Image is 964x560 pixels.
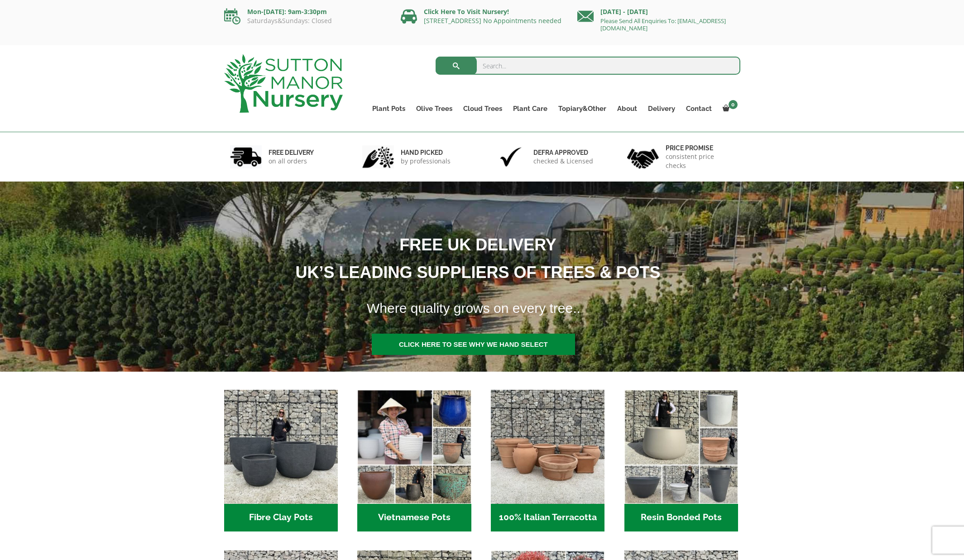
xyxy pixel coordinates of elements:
[411,102,458,115] a: Olive Trees
[269,148,314,157] h6: FREE DELIVERY
[424,7,509,16] a: Click Here To Visit Nursery!
[577,6,740,17] p: [DATE] - [DATE]
[624,390,738,531] a: Visit product category Resin Bonded Pots
[627,143,659,171] img: 4.jpg
[624,504,738,532] h2: Resin Bonded Pots
[269,157,314,166] p: on all orders
[643,102,681,115] a: Delivery
[666,144,734,152] h6: Price promise
[357,390,471,531] a: Visit product category Vietnamese Pots
[458,102,508,115] a: Cloud Trees
[357,390,471,503] img: Home - 6E921A5B 9E2F 4B13 AB99 4EF601C89C59 1 105 c
[495,145,527,168] img: 3.jpg
[508,102,553,115] a: Plant Care
[145,231,800,286] h1: FREE UK DELIVERY UK’S LEADING SUPPLIERS OF TREES & POTS
[666,152,734,170] p: consistent price checks
[553,102,612,115] a: Topiary&Other
[357,504,471,532] h2: Vietnamese Pots
[436,57,740,75] input: Search...
[624,390,738,503] img: Home - 67232D1B A461 444F B0F6 BDEDC2C7E10B 1 105 c
[224,17,387,24] p: Saturdays&Sundays: Closed
[600,17,726,32] a: Please Send All Enquiries To: [EMAIL_ADDRESS][DOMAIN_NAME]
[224,390,338,531] a: Visit product category Fibre Clay Pots
[612,102,643,115] a: About
[224,6,387,17] p: Mon-[DATE]: 9am-3:30pm
[491,390,604,531] a: Visit product category 100% Italian Terracotta
[729,100,738,109] span: 0
[533,157,593,166] p: checked & Licensed
[367,102,411,115] a: Plant Pots
[401,157,451,166] p: by professionals
[230,145,262,168] img: 1.jpg
[224,390,338,503] img: Home - 8194B7A3 2818 4562 B9DD 4EBD5DC21C71 1 105 c 1
[355,295,801,322] h1: Where quality grows on every tree..
[491,504,604,532] h2: 100% Italian Terracotta
[533,148,593,157] h6: Defra approved
[717,102,740,115] a: 0
[224,504,338,532] h2: Fibre Clay Pots
[362,145,394,168] img: 2.jpg
[224,54,343,113] img: logo
[401,148,451,157] h6: hand picked
[424,16,561,25] a: [STREET_ADDRESS] No Appointments needed
[681,102,717,115] a: Contact
[491,390,604,503] img: Home - 1B137C32 8D99 4B1A AA2F 25D5E514E47D 1 105 c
